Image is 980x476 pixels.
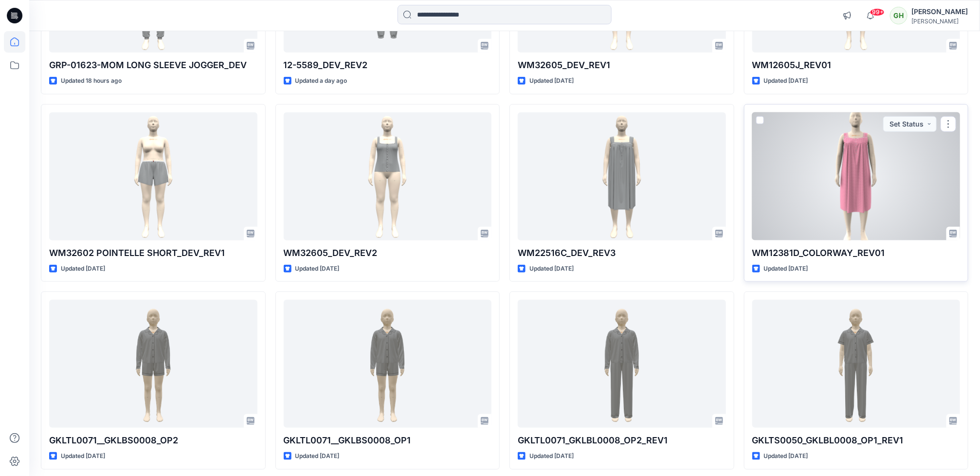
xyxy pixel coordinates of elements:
p: Updated [DATE] [61,264,105,274]
p: WM32602 POINTELLE SHORT_DEV_REV1 [49,246,257,260]
p: Updated [DATE] [295,264,340,274]
p: Updated 18 hours ago [61,76,122,86]
p: GKLTL0071_GKLBL0008_OP2_REV1 [518,434,726,447]
p: GRP-01623-MOM LONG SLEEVE JOGGER_DEV [49,58,257,72]
div: [PERSON_NAME] [911,6,968,18]
a: WM32602 POINTELLE SHORT_DEV_REV1 [49,112,257,240]
a: GKLTL0071__GKLBS0008_OP1 [284,300,492,428]
a: GKLTL0071_GKLBL0008_OP2_REV1 [518,300,726,428]
p: WM32605_DEV_REV2 [284,246,492,260]
p: WM12381D_COLORWAY_REV01 [752,246,961,260]
p: Updated a day ago [295,76,347,86]
a: GKLTS0050_GKLBL0008_OP1_REV1 [752,300,961,428]
p: Updated [DATE] [764,264,808,274]
p: Updated [DATE] [61,451,105,461]
p: WM22516C_DEV_REV3 [518,246,726,260]
p: WM12605J_REV01 [752,58,961,72]
a: WM12381D_COLORWAY_REV01 [752,112,961,240]
a: WM32605_DEV_REV2 [284,112,492,240]
p: 12-5589_DEV_REV2 [284,58,492,72]
p: Updated [DATE] [529,76,574,86]
p: Updated [DATE] [529,451,574,461]
p: GKLTL0071__GKLBS0008_OP2 [49,434,257,447]
p: Updated [DATE] [764,76,808,86]
div: GH [890,7,907,24]
p: Updated [DATE] [295,451,340,461]
span: 99+ [870,8,885,16]
p: GKLTL0071__GKLBS0008_OP1 [284,434,492,447]
div: [PERSON_NAME] [911,18,968,25]
p: GKLTS0050_GKLBL0008_OP1_REV1 [752,434,961,447]
a: WM22516C_DEV_REV3 [518,112,726,240]
p: WM32605_DEV_REV1 [518,58,726,72]
p: Updated [DATE] [529,264,574,274]
p: Updated [DATE] [764,451,808,461]
a: GKLTL0071__GKLBS0008_OP2 [49,300,257,428]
